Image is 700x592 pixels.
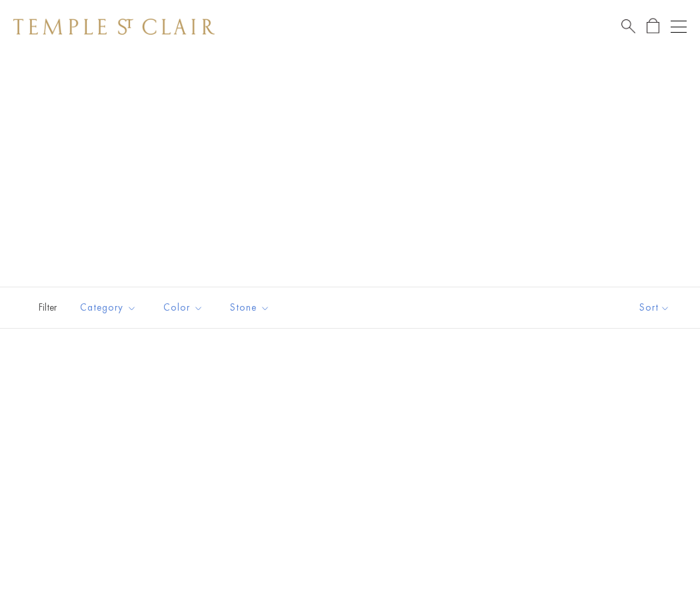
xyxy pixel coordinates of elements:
[73,299,147,316] span: Category
[220,293,280,323] button: Stone
[647,18,659,35] a: Open Shopping Bag
[70,293,147,323] button: Category
[621,18,635,35] a: Search
[153,293,213,323] button: Color
[223,299,280,316] span: Stone
[13,19,215,35] img: Temple St. Clair
[609,287,700,328] button: Show sort by
[671,19,687,35] button: Open navigation
[157,299,213,316] span: Color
